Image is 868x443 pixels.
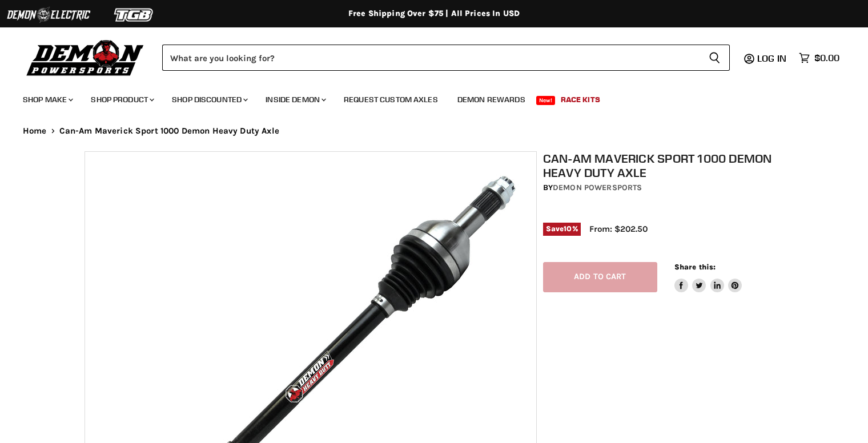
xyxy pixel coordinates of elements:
[674,262,742,292] aside: Share this:
[553,183,642,192] a: Demon Powersports
[14,88,80,111] a: Shop Make
[162,45,730,71] form: Product
[59,126,279,136] span: Can-Am Maverick Sport 1000 Demon Heavy Duty Axle
[543,151,790,180] h1: Can-Am Maverick Sport 1000 Demon Heavy Duty Axle
[23,126,47,136] a: Home
[552,88,609,111] a: Race Kits
[674,263,716,271] span: Share this:
[163,88,255,111] a: Shop Discounted
[14,83,837,111] ul: Main menu
[335,88,447,111] a: Request Custom Axles
[162,45,700,71] input: Search
[543,223,581,235] span: Save %
[257,88,333,111] a: Inside Demon
[82,88,161,111] a: Shop Product
[564,224,572,233] span: 10
[814,53,839,63] span: $0.00
[700,45,730,71] button: Search
[757,53,786,64] span: Log in
[793,50,845,66] a: $0.00
[752,53,793,63] a: Log in
[23,37,148,78] img: Demon Powersports
[449,88,534,111] a: Demon Rewards
[91,4,177,26] img: TGB Logo 2
[536,96,556,105] span: New!
[543,182,790,194] div: by
[6,4,91,26] img: Demon Electric Logo 2
[589,224,648,234] span: From: $202.50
